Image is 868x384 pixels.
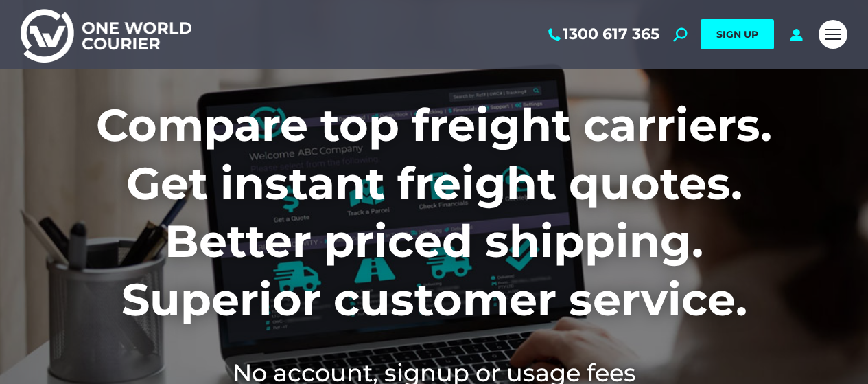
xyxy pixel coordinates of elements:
[716,28,758,41] span: SIGN UP
[819,20,847,49] a: Mobile menu icon
[21,96,847,328] h1: Compare top freight carriers. Get instant freight quotes. Better priced shipping. Superior custom...
[546,25,659,43] a: 1300 617 365
[21,7,191,63] img: One World Courier
[701,19,774,49] a: SIGN UP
